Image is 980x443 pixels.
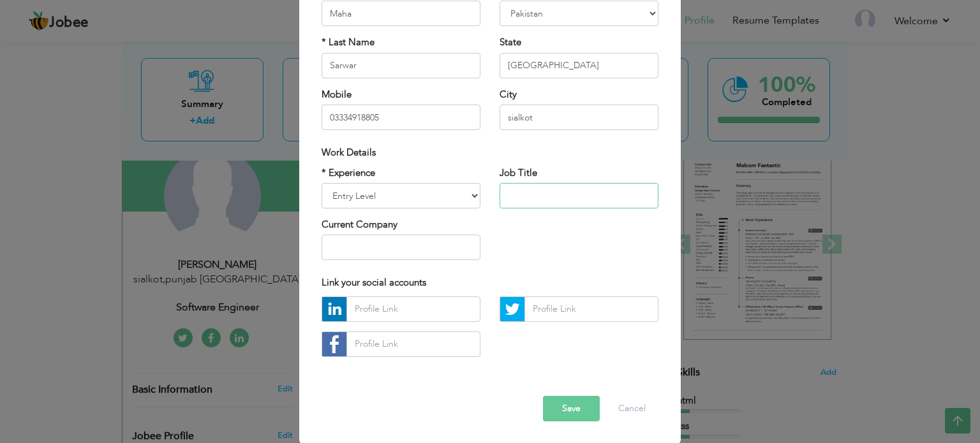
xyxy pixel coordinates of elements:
label: State [500,36,521,49]
button: Save [543,396,600,421]
input: Profile Link [346,331,480,357]
label: Mobile [322,88,352,101]
input: Profile Link [524,296,658,322]
label: * Experience [322,166,375,180]
button: Cancel [605,396,658,421]
label: Current Company [322,218,397,231]
span: Work Details [322,146,376,159]
label: * Last Name [322,36,375,49]
img: Twitter [500,297,524,321]
img: facebook [322,332,346,356]
span: Link your social accounts [322,276,426,289]
img: linkedin [322,297,346,321]
label: Job Title [500,166,537,180]
input: Profile Link [346,296,480,322]
label: City [500,88,517,101]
